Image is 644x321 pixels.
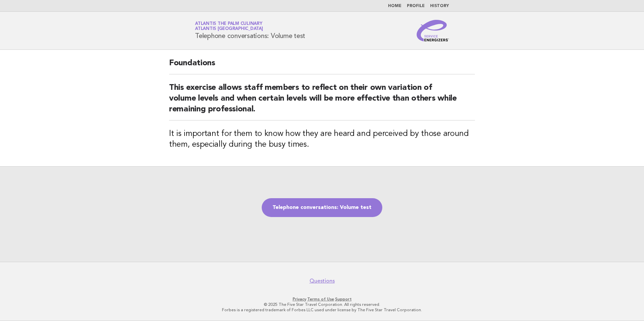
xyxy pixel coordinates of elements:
a: Terms of Use [307,297,334,301]
h3: It is important for them to know how they are heard and perceived by those around them, especiall... [169,129,475,150]
span: Atlantis [GEOGRAPHIC_DATA] [195,27,263,31]
a: Questions [310,278,335,284]
a: Atlantis The Palm CulinaryAtlantis [GEOGRAPHIC_DATA] [195,22,263,31]
p: · · [116,296,528,302]
a: Profile [407,4,425,8]
p: © 2025 The Five Star Travel Corporation. All rights reserved. [116,302,528,307]
a: Telephone conversations: Volume test [262,198,382,217]
a: Privacy [293,297,306,301]
h1: Telephone conversations: Volume test [195,22,305,39]
h2: Foundations [169,58,475,74]
a: Support [335,297,352,301]
a: Home [388,4,401,8]
a: History [430,4,449,8]
img: Service Energizers [417,20,449,41]
p: Forbes is a registered trademark of Forbes LLC used under license by The Five Star Travel Corpora... [116,307,528,313]
h2: This exercise allows staff members to reflect on their own variation of volume levels and when ce... [169,82,475,120]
